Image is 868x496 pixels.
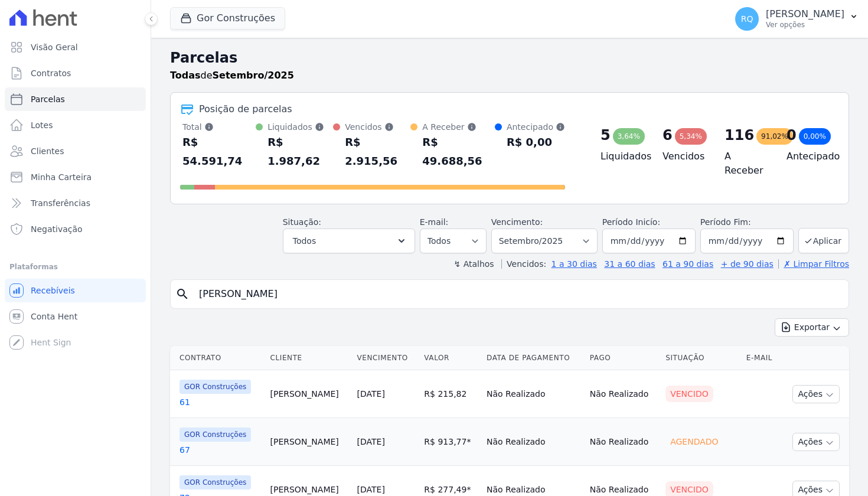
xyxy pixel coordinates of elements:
[293,234,316,248] span: Todos
[507,133,565,152] div: R$ 0,00
[665,433,723,450] div: Agendado
[170,7,285,30] button: Gor Construções
[5,165,146,189] a: Minha Carteira
[725,126,754,145] div: 116
[552,259,597,269] a: 1 a 30 dias
[267,133,333,171] div: R$ 1.987,62
[5,87,146,111] a: Parcelas
[5,113,146,137] a: Lotes
[170,47,849,68] h2: Parcelas
[799,128,831,145] div: 0,00%
[199,102,292,116] div: Posição de parcelas
[31,171,92,183] span: Minha Carteira
[5,139,146,163] a: Clientes
[180,444,261,456] a: 67
[501,259,546,269] label: Vencidos:
[31,145,64,157] span: Clientes
[491,217,543,227] label: Vencimento:
[725,149,768,178] h4: A Receber
[31,311,77,322] span: Conta Hent
[613,128,645,145] div: 3,64%
[756,128,793,145] div: 91,02%
[604,259,655,269] a: 31 a 60 dias
[420,217,449,227] label: E-mail:
[5,61,146,85] a: Contratos
[721,259,774,269] a: + de 90 dias
[266,370,353,418] td: [PERSON_NAME]
[5,305,146,328] a: Conta Hent
[601,126,611,145] div: 5
[787,149,830,164] h4: Antecipado
[170,68,294,83] p: de
[283,217,321,227] label: Situação:
[482,370,585,418] td: Não Realizado
[482,418,585,466] td: Não Realizado
[5,217,146,241] a: Negativação
[266,346,353,370] th: Cliente
[345,133,410,171] div: R$ 2.915,56
[267,121,333,133] div: Liquidados
[31,197,90,209] span: Transferências
[792,433,840,451] button: Ações
[357,437,385,446] a: [DATE]
[9,260,141,274] div: Plataformas
[353,346,420,370] th: Vencimento
[726,2,868,35] button: RQ [PERSON_NAME] Ver opções
[182,121,256,133] div: Total
[792,385,840,403] button: Ações
[419,370,482,418] td: R$ 215,82
[182,133,256,171] div: R$ 54.591,74
[422,133,495,171] div: R$ 49.688,56
[180,396,261,408] a: 61
[31,67,71,79] span: Contratos
[419,346,482,370] th: Valor
[665,386,713,402] div: Vencido
[798,228,849,253] button: Aplicar
[31,223,83,235] span: Negativação
[213,70,294,81] strong: Setembro/2025
[175,287,190,301] i: search
[700,216,794,229] label: Período Fim:
[585,370,661,418] td: Não Realizado
[5,279,146,302] a: Recebíveis
[585,346,661,370] th: Pago
[675,128,707,145] div: 5,34%
[601,149,644,164] h4: Liquidados
[661,346,742,370] th: Situação
[283,229,415,253] button: Todos
[357,485,385,494] a: [DATE]
[5,191,146,215] a: Transferências
[787,126,797,145] div: 0
[453,259,494,269] label: ↯ Atalhos
[741,15,753,23] span: RQ
[357,389,385,399] a: [DATE]
[31,93,65,105] span: Parcelas
[663,259,713,269] a: 61 a 90 dias
[345,121,410,133] div: Vencidos
[192,282,844,306] input: Buscar por nome do lote ou do cliente
[31,285,75,296] span: Recebíveis
[180,428,251,442] span: GOR Construções
[419,418,482,466] td: R$ 913,77
[5,35,146,59] a: Visão Geral
[422,121,495,133] div: A Receber
[585,418,661,466] td: Não Realizado
[31,41,78,53] span: Visão Geral
[766,8,844,20] p: [PERSON_NAME]
[742,346,781,370] th: E-mail
[180,475,251,490] span: GOR Construções
[507,121,565,133] div: Antecipado
[266,418,353,466] td: [PERSON_NAME]
[775,318,849,337] button: Exportar
[170,70,201,81] strong: Todas
[602,217,660,227] label: Período Inicío:
[663,149,706,164] h4: Vencidos
[170,346,266,370] th: Contrato
[180,380,251,394] span: GOR Construções
[766,20,844,30] p: Ver opções
[31,119,53,131] span: Lotes
[482,346,585,370] th: Data de Pagamento
[663,126,673,145] div: 6
[778,259,849,269] a: ✗ Limpar Filtros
